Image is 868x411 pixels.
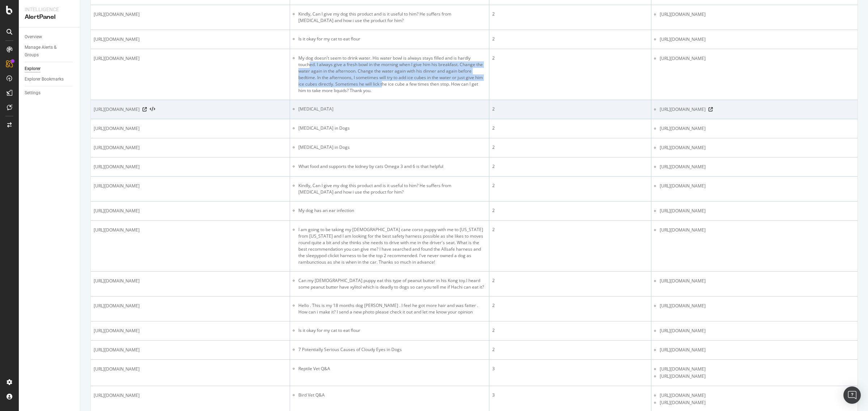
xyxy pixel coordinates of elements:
li: I am going to be taking my [DEMOGRAPHIC_DATA] cane corso puppy with me to [US_STATE] from [US_STA... [298,226,486,265]
button: View HTML Source [150,107,155,112]
a: Overview [25,33,75,41]
span: [URL][DOMAIN_NAME] [660,346,706,354]
div: Settings [25,89,41,97]
li: Bird Vet Q&A [298,392,486,398]
a: Explorer [25,65,75,73]
div: Explorer Bookmarks [25,75,64,83]
span: [URL][DOMAIN_NAME] [94,365,140,373]
li: Hello . This is my 18 months dog [PERSON_NAME] . I feel he got more hair and was fatter . How can... [298,302,486,315]
li: [MEDICAL_DATA] [298,106,486,112]
span: [URL][DOMAIN_NAME] [94,392,140,399]
a: Settings [25,89,75,97]
div: 3 [492,365,648,372]
div: 2 [492,207,648,214]
li: 7 Potentially Serious Causes of Cloudy Eyes in Dogs [298,346,486,353]
li: Reptile Vet Q&A [298,365,486,372]
span: [URL][DOMAIN_NAME] [660,392,706,399]
div: 2 [492,55,648,61]
div: 2 [492,302,648,309]
li: Is it okay for my cat to eat flour [298,36,486,42]
span: [URL][DOMAIN_NAME] [660,399,706,406]
span: [URL][DOMAIN_NAME] [94,207,140,215]
div: Overview [25,33,42,41]
span: [URL][DOMAIN_NAME] [94,182,140,190]
a: Explorer Bookmarks [25,75,75,83]
span: [URL][DOMAIN_NAME] [94,327,140,334]
span: [URL][DOMAIN_NAME] [94,144,140,151]
div: 2 [492,277,648,284]
a: Visit Online Page [142,107,147,112]
span: [URL][DOMAIN_NAME] [660,373,706,380]
div: 2 [492,125,648,131]
a: Manage Alerts & Groups [25,44,75,59]
li: Is it okay for my cat to eat flour [298,327,486,334]
li: Can my [DEMOGRAPHIC_DATA] puppy eat this type of peanut butter in his Kong toy.I heard some peanu... [298,277,486,290]
div: 2 [492,182,648,189]
div: AlertPanel [25,13,74,21]
span: [URL][DOMAIN_NAME] [94,163,140,170]
div: 2 [492,11,648,17]
span: [URL][DOMAIN_NAME] [660,327,706,334]
li: Kindly, Can I give my dog ​​this product and is it useful to him? He suffers from [MEDICAL_DATA] ... [298,182,486,195]
span: [URL][DOMAIN_NAME] [660,365,706,373]
div: Manage Alerts & Groups [25,44,68,59]
span: [URL][DOMAIN_NAME] [94,11,140,18]
li: What food and supports the kidney by cats Omega 3 and 6 is that helpful [298,163,486,170]
span: [URL][DOMAIN_NAME] [660,125,706,132]
span: [URL][DOMAIN_NAME] [660,277,706,285]
span: [URL][DOMAIN_NAME] [94,55,140,62]
li: Kindly, Can I give my dog ​​this product and is it useful to him? He suffers from [MEDICAL_DATA] ... [298,11,486,24]
li: [MEDICAL_DATA] in Dogs [298,125,486,131]
div: 2 [492,144,648,151]
div: 2 [492,163,648,170]
span: [URL][DOMAIN_NAME] [94,277,140,285]
div: Open Intercom Messenger [843,386,861,404]
span: [URL][DOMAIN_NAME] [660,226,706,234]
li: My dog doesn't seem to drink water. His water bowl is always stays filled and is hardly touched. ... [298,55,486,94]
span: [URL][DOMAIN_NAME] [94,302,140,310]
span: [URL][DOMAIN_NAME] [94,226,140,234]
div: 2 [492,346,648,353]
span: [URL][DOMAIN_NAME] [94,106,140,113]
span: [URL][DOMAIN_NAME] [660,11,706,18]
span: [URL][DOMAIN_NAME] [660,55,706,62]
span: [URL][DOMAIN_NAME] [660,163,706,170]
li: [MEDICAL_DATA] in Dogs [298,144,486,151]
span: [URL][DOMAIN_NAME] [660,182,706,190]
span: [URL][DOMAIN_NAME] [660,144,706,151]
div: 2 [492,36,648,42]
a: Visit Online Page [709,107,713,112]
div: 3 [492,392,648,398]
span: [URL][DOMAIN_NAME] [660,207,706,215]
div: 2 [492,327,648,334]
div: 2 [492,106,648,112]
span: [URL][DOMAIN_NAME] [660,106,706,113]
div: Intelligence [25,6,74,13]
span: [URL][DOMAIN_NAME] [660,302,706,310]
span: [URL][DOMAIN_NAME] [660,36,706,43]
div: Explorer [25,65,41,73]
span: [URL][DOMAIN_NAME] [94,125,140,132]
li: My dog has an ear infection [298,207,486,214]
span: [URL][DOMAIN_NAME] [94,346,140,354]
div: 2 [492,226,648,233]
span: [URL][DOMAIN_NAME] [94,36,140,43]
